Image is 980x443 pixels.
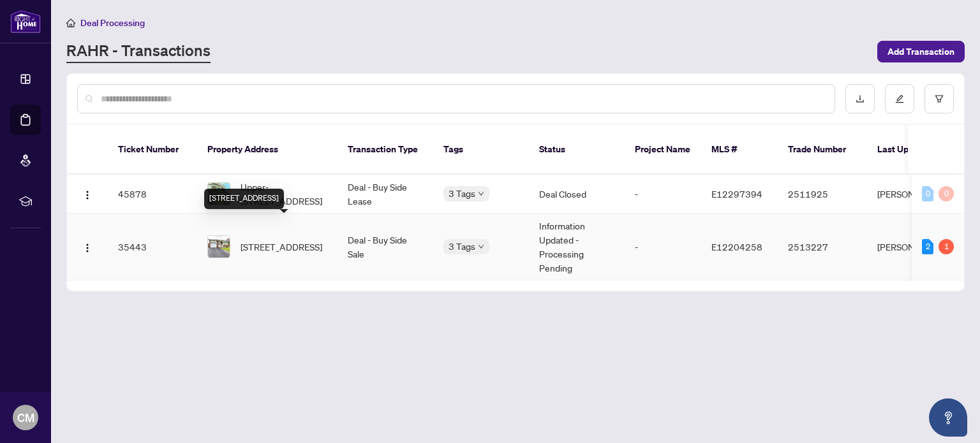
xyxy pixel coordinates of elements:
[108,214,197,280] td: 35443
[924,84,954,113] button: filter
[939,239,954,254] div: 1
[17,409,34,426] span: CM
[856,94,865,103] span: download
[922,186,933,201] div: 0
[625,214,701,280] td: -
[77,184,98,204] button: Logo
[887,41,954,62] span: Add Transaction
[433,125,529,175] th: Tags
[108,175,197,214] td: 45878
[241,180,327,208] span: Upper-[STREET_ADDRESS]
[929,398,967,437] button: Open asap
[922,239,933,254] div: 2
[778,214,867,280] td: 2513227
[82,243,93,253] img: Logo
[338,214,433,280] td: Deal - Buy Side Sale
[895,94,904,103] span: edit
[449,186,475,201] span: 3 Tags
[625,125,701,175] th: Project Name
[478,243,484,250] span: down
[778,175,867,214] td: 2511925
[338,125,433,175] th: Transaction Type
[625,175,701,214] td: -
[778,125,867,175] th: Trade Number
[449,239,475,254] span: 3 Tags
[66,18,75,27] span: home
[478,191,484,197] span: down
[939,186,954,201] div: 0
[885,84,914,113] button: edit
[701,125,778,175] th: MLS #
[338,175,433,214] td: Deal - Buy Side Lease
[197,125,338,175] th: Property Address
[77,236,98,257] button: Logo
[935,94,944,103] span: filter
[208,183,230,205] img: thumbnail-img
[867,214,963,280] td: [PERSON_NAME]
[867,125,963,175] th: Last Updated By
[108,125,197,175] th: Ticket Number
[208,236,230,258] img: thumbnail-img
[529,175,625,214] td: Deal Closed
[241,240,322,254] span: [STREET_ADDRESS]
[529,125,625,175] th: Status
[204,189,284,209] div: [STREET_ADDRESS]
[845,84,875,113] button: download
[711,241,762,252] span: E12204258
[867,175,963,214] td: [PERSON_NAME]
[80,17,145,29] span: Deal Processing
[529,214,625,280] td: Information Updated - Processing Pending
[66,40,211,63] a: RAHR - Transactions
[877,41,965,62] button: Add Transaction
[711,188,762,200] span: E12297394
[82,190,93,200] img: Logo
[10,10,41,33] img: logo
